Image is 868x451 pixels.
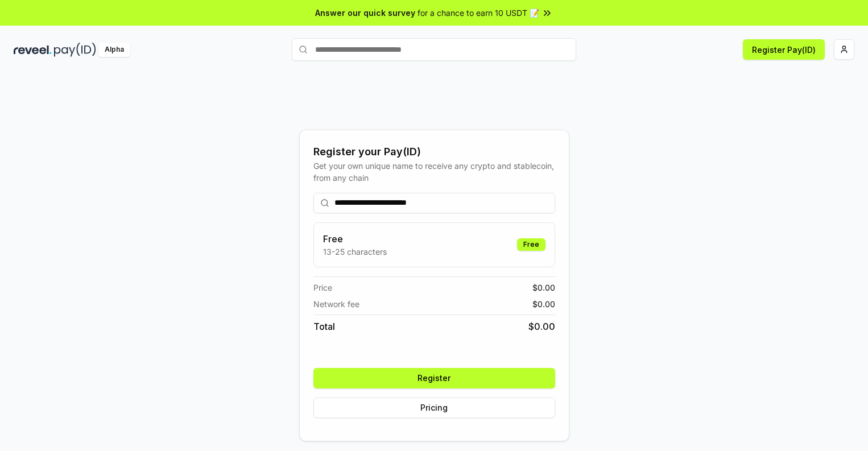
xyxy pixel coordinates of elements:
[313,144,555,160] div: Register your Pay(ID)
[315,7,415,19] span: Answer our quick survey
[532,282,555,293] span: $ 0.00
[313,320,335,333] span: Total
[517,238,545,251] div: Free
[323,246,387,258] p: 13-25 characters
[528,320,555,333] span: $ 0.00
[14,43,52,57] img: reveel_dark
[54,43,96,57] img: pay_id
[418,7,539,19] span: for a chance to earn 10 USDT 📝
[313,282,332,293] span: Price
[313,160,555,184] div: Get your own unique name to receive any crypto and stablecoin, from any chain
[323,232,387,246] h3: Free
[313,368,555,388] button: Register
[313,398,555,418] button: Pricing
[532,298,555,310] span: $ 0.00
[743,39,825,60] button: Register Pay(ID)
[98,43,130,57] div: Alpha
[313,298,359,310] span: Network fee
